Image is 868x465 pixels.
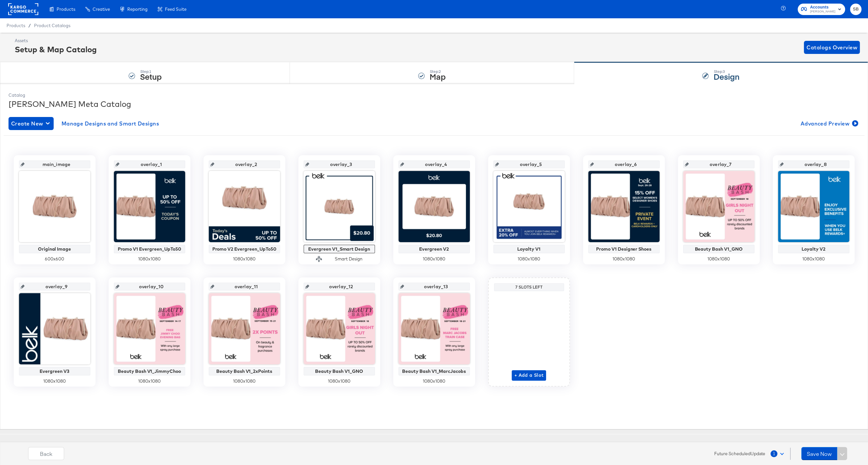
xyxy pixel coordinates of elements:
[19,378,90,384] div: 1080 x 1080
[28,447,64,460] button: Back
[11,119,51,128] span: Create New
[685,246,753,252] div: Beauty Bash V1_GNO
[21,246,89,252] div: Original Image
[19,256,90,262] div: 600 x 600
[115,369,184,374] div: Beauty Bash V1_JimmyChoo
[399,378,470,384] div: 1080 x 1080
[850,4,861,15] button: SB
[770,448,787,459] button: 1
[59,117,162,130] button: Manage Designs and Smart Designs
[806,43,857,52] span: Catalogs Overview
[801,447,837,460] button: Save Now
[810,9,835,14] span: [PERSON_NAME]
[800,119,857,128] span: Advanced Preview
[62,119,159,128] span: Manage Designs and Smart Designs
[771,450,777,457] span: 1
[165,7,186,12] span: Feed Suite
[588,256,660,262] div: 1080 x 1080
[115,246,184,252] div: Promo V1 Evergreen_UpTo50
[114,378,185,384] div: 1080 x 1080
[127,7,148,12] span: Reporting
[400,369,468,374] div: Beauty Bash V1_MarcJacobs
[400,246,468,252] div: Evergreen V2
[512,370,546,381] button: + Add a Slot
[804,41,860,54] button: Catalogs Overview
[430,69,446,74] div: Step: 2
[496,285,562,290] div: 7 Slots Left
[21,369,89,374] div: Evergreen V3
[15,38,97,44] div: Assets
[9,92,859,98] div: Catalog
[714,69,739,74] div: Step: 3
[140,71,162,82] strong: Setup
[210,246,278,252] div: Promo V2 Evergreen_UpTo50
[15,44,97,55] div: Setup & Map Catalog
[514,371,544,379] span: + Add a Slot
[493,256,565,262] div: 1080 x 1080
[590,246,658,252] div: Promo V1 Designer Shoes
[305,369,373,374] div: Beauty Bash V1_GNO
[34,23,70,28] a: Product Catalogs
[780,246,848,252] div: Loyalty V2
[798,117,859,130] button: Advanced Preview
[93,7,110,12] span: Creative
[9,98,859,109] div: [PERSON_NAME] Meta Catalog
[853,6,859,13] span: SB
[9,117,54,130] button: Create New
[114,256,185,262] div: 1080 x 1080
[778,256,849,262] div: 1080 x 1080
[683,256,754,262] div: 1080 x 1080
[798,4,845,15] button: Accounts[PERSON_NAME]
[714,71,739,82] strong: Design
[430,71,446,82] strong: Map
[304,378,375,384] div: 1080 x 1080
[209,256,280,262] div: 1080 x 1080
[210,369,278,374] div: Beauty Bash V1_2xPoints
[305,246,373,252] div: Evergreen V1_Smart Design
[714,451,765,457] span: Future Scheduled Update
[335,256,363,262] div: Smart Design
[25,23,34,28] span: /
[209,378,280,384] div: 1080 x 1080
[57,7,75,12] span: Products
[810,4,835,11] span: Accounts
[140,69,162,74] div: Step: 1
[7,23,25,28] span: Products
[399,256,470,262] div: 1080 x 1080
[495,246,563,252] div: Loyalty V1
